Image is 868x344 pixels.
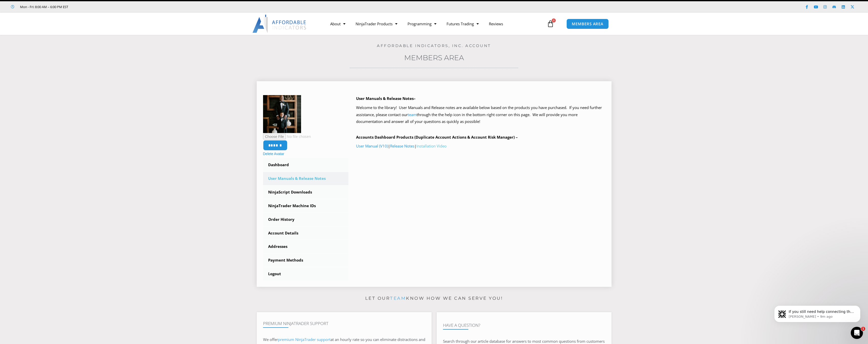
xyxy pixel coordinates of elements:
[377,43,491,48] a: Affordable Indicators, Inc. Account
[356,143,388,148] a: User Manual (V10)
[861,327,865,331] span: 1
[350,18,402,30] a: NinjaTrader Products
[402,18,441,30] a: Programming
[263,172,349,185] a: User Manuals & Release Notes
[416,143,447,148] a: Installation Video
[263,158,349,281] nav: Account pages
[325,18,546,30] nav: Menu
[263,227,349,240] a: Account Details
[572,22,603,26] span: MEMBERS AREA
[356,96,416,101] b: User Manuals & Release Notes–
[252,15,307,33] img: LogoAI | Affordable Indicators – NinjaTrader
[263,186,349,199] a: NinjaScript Downloads
[441,18,484,30] a: Futures Trading
[75,4,151,9] iframe: Customer reviews powered by Trustpilot
[263,152,284,156] a: Delete Avatar
[408,112,417,117] a: team
[356,104,605,125] p: Welcome to the library! User Manuals and Release notes are available below based on the products ...
[390,296,406,301] a: team
[325,18,350,30] a: About
[404,53,464,62] a: Members Area
[552,18,556,23] span: 0
[767,295,868,330] iframe: Intercom notifications message
[539,16,562,31] a: 0
[443,323,605,328] h4: Have A Question?
[356,135,518,140] b: Accounts Dashboard Products (Duplicate Account Actions & Account Risk Manager) –
[257,294,612,303] p: Let our know how we can serve you!
[263,158,349,171] a: Dashboard
[19,4,68,10] span: Mon - Fri: 8:00 AM – 6:00 PM EST
[263,337,278,342] span: We offer
[566,19,609,29] a: MEMBERS AREA
[851,327,863,339] iframe: Intercom live chat
[263,321,425,326] h4: Premium NinjaTrader Support
[263,199,349,212] a: NinjaTrader Machine IDs
[356,143,605,150] p: | |
[278,337,330,342] a: premium NinjaTrader support
[263,95,301,133] img: PAO_0176-150x150.jpg
[390,143,414,148] a: Release Notes
[263,254,349,267] a: Payment Methods
[484,18,508,30] a: Reviews
[263,267,349,281] a: Logout
[263,240,349,253] a: Addresses
[263,213,349,226] a: Order History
